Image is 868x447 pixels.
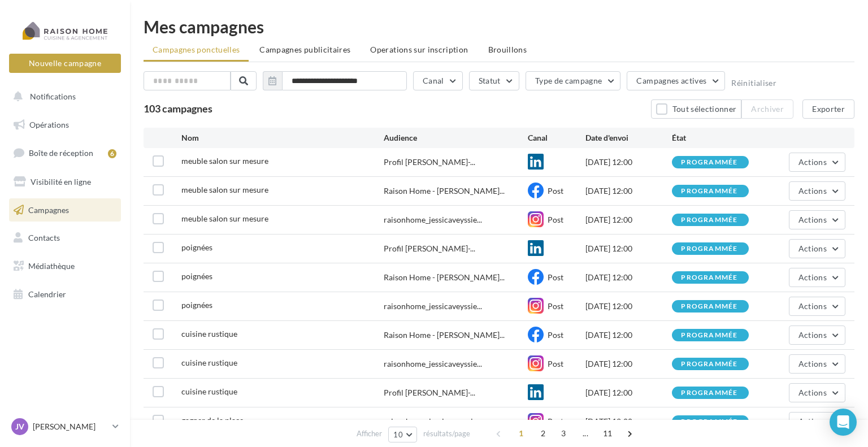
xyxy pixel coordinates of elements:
span: Actions [798,215,827,224]
button: Actions [789,297,845,316]
div: [DATE] 12:00 [585,214,672,225]
span: poignées [181,242,212,252]
span: Actions [798,301,827,311]
div: [DATE] 12:00 [585,387,672,398]
button: Tout sélectionner [651,99,741,119]
div: Nom [181,132,384,144]
span: Campagnes [28,205,69,214]
button: Actions [789,354,845,374]
button: Exporter [802,99,854,119]
a: Contacts [7,226,123,250]
div: programmée [681,389,737,397]
button: Actions [789,181,845,201]
a: Boîte de réception6 [7,141,123,165]
div: Audience [384,132,528,144]
span: Raison Home - [PERSON_NAME]... [384,185,505,197]
span: Profil [PERSON_NAME]-... [384,243,475,254]
button: Type de campagne [526,71,621,90]
span: Post [548,272,563,282]
div: [DATE] 12:00 [585,416,672,427]
span: 3 [554,424,572,442]
span: Post [548,215,563,224]
div: [DATE] 12:00 [585,157,672,168]
button: Notifications [7,85,119,109]
span: Actions [798,272,827,282]
span: Post [548,359,563,368]
span: meuble salon sur mesure [181,156,268,166]
button: Archiver [741,99,793,119]
span: ... [576,424,594,442]
span: cuisine rustique [181,329,237,338]
a: Opérations [7,113,123,137]
button: Canal [413,71,463,90]
button: Actions [789,326,845,345]
div: programmée [681,332,737,339]
div: programmée [681,361,737,368]
a: JV [PERSON_NAME] [9,416,121,437]
span: meuble salon sur mesure [181,214,268,223]
button: Statut [469,71,519,90]
div: programmée [681,274,737,281]
div: programmée [681,159,737,166]
span: Boîte de réception [29,148,93,158]
p: [PERSON_NAME] [33,421,108,432]
span: résultats/page [423,428,470,439]
span: gagner de la place [181,415,244,425]
span: Raison Home - [PERSON_NAME]... [384,272,505,283]
span: 1 [512,424,530,442]
div: programmée [681,418,737,426]
span: 2 [534,424,552,442]
span: Actions [798,186,827,196]
span: meuble salon sur mesure [181,185,268,194]
button: 10 [388,427,417,442]
span: Campagnes publicitaires [259,45,350,54]
div: [DATE] 12:00 [585,185,672,197]
div: [DATE] 12:00 [585,301,672,312]
span: cuisine rustique [181,358,237,367]
span: Médiathèque [28,261,75,271]
span: 10 [393,430,403,439]
span: Calendrier [28,289,66,299]
button: Actions [789,383,845,402]
span: Post [548,416,563,426]
span: Actions [798,244,827,253]
div: Date d'envoi [585,132,672,144]
div: État [672,132,758,144]
div: programmée [681,245,737,253]
button: Actions [789,153,845,172]
button: Réinitialiser [731,79,776,88]
div: 6 [108,149,116,158]
button: Campagnes actives [627,71,725,90]
span: JV [15,421,24,432]
span: Profil [PERSON_NAME]-... [384,387,475,398]
div: programmée [681,188,737,195]
div: programmée [681,216,737,224]
span: raisonhome_jessicaveyssie... [384,416,482,427]
span: 11 [598,424,617,442]
span: Brouillons [488,45,527,54]
span: raisonhome_jessicaveyssie... [384,358,482,370]
a: Visibilité en ligne [7,170,123,194]
span: raisonhome_jessicaveyssie... [384,301,482,312]
button: Actions [789,268,845,287]
span: Profil [PERSON_NAME]-... [384,157,475,168]
button: Actions [789,412,845,431]
span: Actions [798,359,827,368]
span: Actions [798,388,827,397]
span: poignées [181,271,212,281]
span: Opérations [29,120,69,129]
button: Actions [789,210,845,229]
span: cuisine rustique [181,387,237,396]
span: Post [548,301,563,311]
span: poignées [181,300,212,310]
span: 103 campagnes [144,102,212,115]
button: Nouvelle campagne [9,54,121,73]
span: raisonhome_jessicaveyssie... [384,214,482,225]
div: [DATE] 12:00 [585,358,672,370]
a: Campagnes [7,198,123,222]
button: Actions [789,239,845,258]
a: Médiathèque [7,254,123,278]
div: Canal [528,132,585,144]
span: Actions [798,157,827,167]
div: Open Intercom Messenger [830,409,857,436]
